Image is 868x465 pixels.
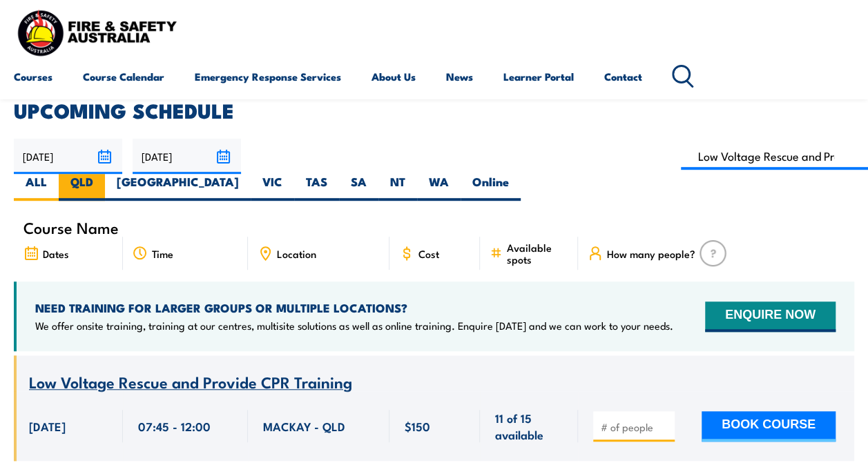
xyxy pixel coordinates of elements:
label: ALL [14,174,59,201]
a: Contact [604,60,642,93]
span: Dates [43,248,69,259]
a: News [446,60,473,93]
a: Courses [14,60,52,93]
label: Online [461,174,521,201]
button: ENQUIRE NOW [705,301,836,332]
label: QLD [59,174,105,201]
h4: NEED TRAINING FOR LARGER GROUPS OR MULTIPLE LOCATIONS? [35,300,673,315]
span: Available spots [507,241,568,265]
a: About Us [372,60,416,93]
span: Cost [418,248,439,259]
a: Course Calendar [83,60,164,93]
span: Location [277,248,316,259]
input: From date [14,139,122,174]
label: SA [339,174,378,201]
input: # of people [601,420,670,434]
a: Learner Portal [503,60,574,93]
span: [DATE] [29,418,66,434]
a: Emergency Response Services [195,60,341,93]
label: WA [417,174,461,201]
label: NT [378,174,417,201]
a: Low Voltage Rescue and Provide CPR Training [29,374,352,391]
p: We offer onsite training, training at our centres, multisite solutions as well as online training... [35,319,673,333]
span: How many people? [607,248,695,259]
label: VIC [251,174,294,201]
span: 11 of 15 available [495,410,563,442]
span: Time [152,248,173,259]
span: MACKAY - QLD [263,418,345,434]
button: BOOK COURSE [702,411,836,442]
label: [GEOGRAPHIC_DATA] [105,174,251,201]
input: To date [133,139,241,174]
span: 07:45 - 12:00 [138,418,211,434]
label: TAS [294,174,339,201]
input: Search Course [681,143,868,170]
h2: UPCOMING SCHEDULE [14,101,854,119]
span: Course Name [23,221,119,233]
span: Low Voltage Rescue and Provide CPR Training [29,370,352,393]
span: $150 [405,418,430,434]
